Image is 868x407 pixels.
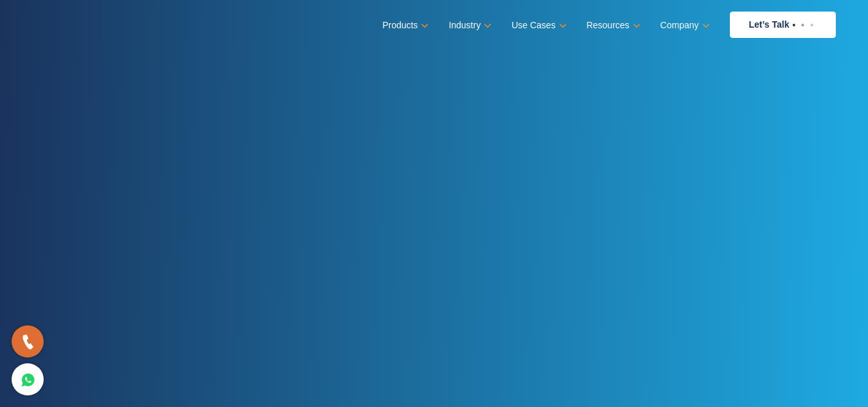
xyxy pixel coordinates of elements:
a: Industry [448,16,489,35]
a: Resources [587,16,638,35]
a: Let’s Talk [730,12,836,38]
a: Use Cases [511,16,563,35]
a: Company [660,16,707,35]
a: Products [382,16,426,35]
